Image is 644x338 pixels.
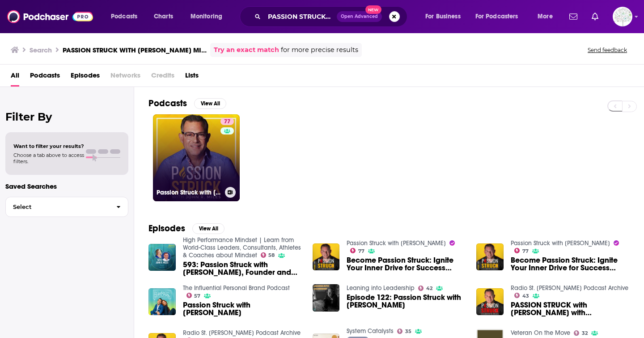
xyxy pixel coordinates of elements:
[261,252,275,258] a: 58
[148,223,225,234] a: EpisodesView All
[111,10,137,23] span: Podcasts
[183,329,301,337] a: Radio St. Pete Podcast Archive
[248,6,416,27] div: Search podcasts, credits, & more...
[613,7,632,26] button: Show profile menu
[148,223,185,234] h2: Episodes
[313,284,340,312] img: Episode 122: Passion Struck with John R. Miles
[110,68,140,87] span: Networks
[281,45,358,55] span: for more precise results
[347,327,394,335] a: System Catalysts
[5,197,128,217] button: Select
[313,243,340,271] img: Become Passion Struck: Ignite Your Inner Drive for Success w/John R. Miles EP 411
[5,182,128,191] p: Saved Searches
[7,8,93,25] img: Podchaser - Follow, Share and Rate Podcasts
[11,68,19,87] a: All
[183,261,302,276] span: 593: Passion Struck with [PERSON_NAME], Founder and CEO of Passion Struck
[191,10,222,23] span: Monitoring
[585,46,630,54] button: Send feedback
[588,9,602,24] a: Show notifications dropdown
[476,243,504,271] img: Become Passion Struck: Ignite Your Inner Drive for Success w/John R. Miles EP 411
[347,284,415,292] a: Leaning into Leadership
[30,46,52,54] h3: Search
[183,261,302,276] a: 593: Passion Struck with John R. Miles, Founder and CEO of Passion Struck
[475,10,518,23] span: For Podcasters
[347,239,446,247] a: Passion Struck with John R. Miles
[105,9,149,24] button: open menu
[405,329,411,334] span: 35
[30,68,60,87] a: Podcasts
[148,98,226,109] a: PodcastsView All
[397,329,411,334] a: 35
[566,9,581,24] a: Show notifications dropdown
[341,14,378,19] span: Open Advanced
[148,9,178,24] a: Charts
[6,204,109,210] span: Select
[347,256,466,272] span: Become Passion Struck: Ignite Your Inner Drive for Success w/[PERSON_NAME] EP 411
[613,7,632,26] img: User Profile
[514,248,529,253] a: 77
[148,288,176,316] img: Passion Struck with John R. Miles
[148,98,187,109] h2: Podcasts
[63,46,207,54] h3: PASSION STRUCK WITH [PERSON_NAME] MI...
[5,110,128,123] h2: Filter By
[184,9,234,24] button: open menu
[347,256,466,272] a: Become Passion Struck: Ignite Your Inner Drive for Success w/John R. Miles EP 411
[185,68,199,87] a: Lists
[154,10,173,23] span: Charts
[522,294,529,298] span: 43
[514,293,529,298] a: 43
[426,286,432,290] span: 42
[157,189,221,196] h3: Passion Struck with [PERSON_NAME]
[194,98,226,109] button: View All
[13,143,84,149] span: Want to filter your results?
[511,284,628,292] a: Radio St. Pete Podcast Archive
[183,284,290,292] a: The Influential Personal Brand Podcast
[220,118,234,125] a: 77
[13,152,84,165] span: Choose a tab above to access filters.
[538,10,553,23] span: More
[264,9,337,24] input: Search podcasts, credits, & more...
[148,244,176,271] img: 593: Passion Struck with John R. Miles, Founder and CEO of Passion Struck
[511,329,570,337] a: Veteran On the Move
[511,256,630,272] a: Become Passion Struck: Ignite Your Inner Drive for Success w/John R. Miles EP 411
[214,45,279,55] a: Try an exact match
[151,68,174,87] span: Credits
[522,249,529,253] span: 77
[350,248,364,253] a: 77
[71,68,100,87] a: Episodes
[470,9,531,24] button: open menu
[268,253,275,257] span: 58
[224,117,230,126] span: 77
[511,301,630,316] a: PASSION STRUCK with John R. Miles with Gary Vaynerchuk
[574,330,588,336] a: 32
[183,301,302,316] span: Passion Struck with [PERSON_NAME]
[531,9,564,24] button: open menu
[418,286,432,291] a: 42
[183,301,302,316] a: Passion Struck with John R. Miles
[365,5,381,14] span: New
[186,293,201,298] a: 57
[153,114,240,201] a: 77Passion Struck with [PERSON_NAME]
[511,239,610,247] a: Passion Struck with John R. Miles
[476,288,504,316] img: PASSION STRUCK with John R. Miles with Gary Vaynerchuk
[419,9,472,24] button: open menu
[582,331,588,335] span: 32
[347,294,466,309] a: Episode 122: Passion Struck with John R. Miles
[337,11,382,22] button: Open AdvancedNew
[425,10,461,23] span: For Business
[183,236,301,259] a: High Performance Mindset | Learn from World-Class Leaders, Consultants, Athletes & Coaches about ...
[511,256,630,272] span: Become Passion Struck: Ignite Your Inner Drive for Success w/[PERSON_NAME] EP 411
[347,294,466,309] span: Episode 122: Passion Struck with [PERSON_NAME]
[358,249,364,253] span: 77
[511,301,630,316] span: PASSION STRUCK with [PERSON_NAME] with [PERSON_NAME]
